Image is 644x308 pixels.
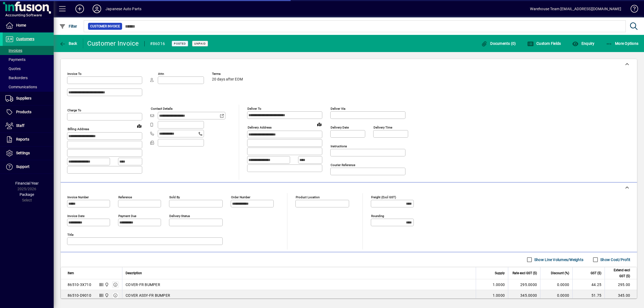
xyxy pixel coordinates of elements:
mat-label: Delivery status [169,214,190,218]
span: Backorders [5,76,28,80]
td: 0.0000 [540,290,572,301]
mat-label: Rounding [371,214,384,218]
div: Customer Invoice [87,39,139,48]
mat-label: Payment due [118,214,136,218]
mat-label: Order number [231,195,250,199]
span: Extend excl GST ($) [608,267,630,279]
span: Documents (0) [481,41,516,46]
span: Financial Year [15,181,39,185]
a: View on map [315,120,324,129]
button: Add [71,4,88,14]
span: Payments [5,57,25,62]
button: Back [58,39,79,48]
span: Support [16,164,30,169]
a: Invoices [3,46,54,55]
span: 1.0000 [493,293,505,298]
a: Backorders [3,73,54,82]
a: Suppliers [3,92,54,105]
span: Products [16,110,31,114]
mat-label: Reference [118,195,132,199]
button: Documents (0) [480,39,517,48]
span: 1.0000 [493,282,505,287]
mat-label: Deliver via [331,107,345,111]
td: 44.25 [572,279,605,290]
label: Show Cost/Profit [599,257,630,262]
mat-label: Delivery date [331,126,349,129]
div: 86510-D9010 [68,293,91,298]
mat-label: Invoice To [67,72,82,76]
a: Staff [3,119,54,133]
span: Terms [212,72,244,76]
button: More Options [605,39,640,48]
span: Supply [495,270,505,276]
div: #86016 [150,39,165,48]
div: 86510-3X710 [68,282,91,287]
mat-label: Delivery time [374,126,392,129]
div: Warehouse Team [EMAIL_ADDRESS][DOMAIN_NAME] [530,5,621,13]
div: Japanese Auto Parts [105,5,141,13]
span: Staff [16,123,24,128]
a: View on map [135,122,144,130]
span: COVER ASSY-FR BUMPER [126,293,170,298]
td: 51.75 [572,290,605,301]
button: Filter [58,21,79,31]
span: 20 days after EOM [212,77,243,82]
a: Home [3,19,54,32]
div: 295.0000 [511,282,537,287]
a: Reports [3,133,54,146]
span: Description [126,270,142,276]
mat-label: Invoice number [67,195,89,199]
mat-label: Title [67,233,74,237]
span: Customers [16,37,34,41]
span: Invoices [5,48,22,53]
label: Show Line Volumes/Weights [533,257,583,262]
span: Rate excl GST ($) [513,270,537,276]
mat-label: Instructions [331,144,347,148]
span: Customer Invoice [90,24,120,29]
span: Communications [5,85,37,89]
span: COVER-FR BUMPER [126,282,160,287]
span: Filter [59,24,77,28]
mat-label: Attn [158,72,164,76]
span: Suppliers [16,96,31,100]
button: Custom Fields [526,39,562,48]
div: 345.0000 [511,293,537,298]
td: 0.0000 [540,279,572,290]
mat-label: Courier Reference [331,163,355,167]
a: Support [3,160,54,174]
span: Home [16,23,26,27]
a: Communications [3,82,54,91]
span: Quotes [5,67,21,71]
mat-label: Sold by [169,195,180,199]
td: 295.00 [605,279,637,290]
span: Settings [16,151,30,155]
span: Discount (%) [551,270,569,276]
span: Back [59,41,77,46]
button: Enquiry [571,39,596,48]
mat-label: Charge To [67,108,81,112]
mat-label: Deliver To [247,107,261,111]
button: Profile [88,4,105,14]
span: Posted [174,42,186,45]
mat-label: Invoice date [67,214,85,218]
span: Central [103,292,109,298]
a: Products [3,105,54,119]
span: Central [103,282,109,288]
span: GST ($) [591,270,601,276]
app-page-header-button: Back [54,39,83,48]
a: Quotes [3,64,54,73]
td: 345.00 [605,290,637,301]
mat-label: Freight (excl GST) [371,195,396,199]
span: Unpaid [194,42,206,45]
a: Payments [3,55,54,64]
span: Item [68,270,74,276]
a: Knowledge Base [627,1,637,19]
a: Settings [3,146,54,160]
span: More Options [606,41,639,46]
span: Reports [16,137,29,141]
mat-label: Product location [296,195,320,199]
span: Enquiry [572,41,594,46]
span: Package [20,192,34,197]
span: Custom Fields [527,41,561,46]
